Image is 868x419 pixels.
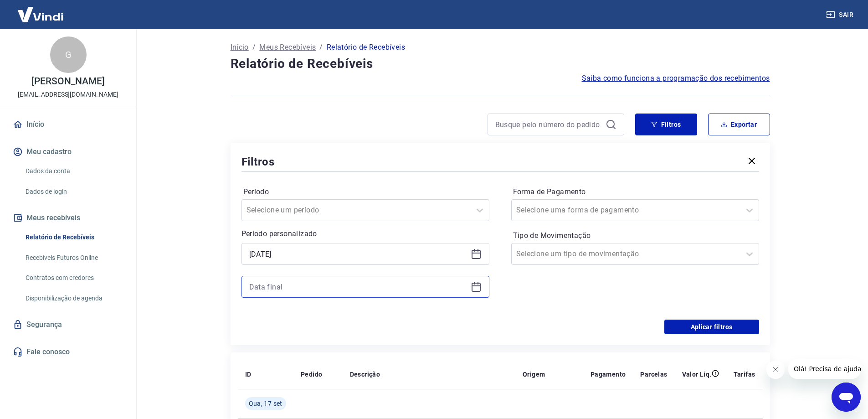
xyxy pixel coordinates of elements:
[249,399,282,408] span: Qua, 17 set
[832,383,861,412] iframe: Botão para abrir a janela de mensagens
[5,6,77,14] span: Olá! Precisa de ajuda?
[523,370,545,379] p: Origem
[22,162,125,181] a: Dados da conta
[31,77,104,86] p: [PERSON_NAME]
[231,55,770,73] h4: Relatório de Recebíveis
[640,370,667,379] p: Parcelas
[350,370,380,379] p: Descrição
[301,370,322,379] p: Pedido
[22,228,125,247] a: Relatório de Recebíveis
[249,280,467,294] input: Data final
[635,114,697,135] button: Filtros
[11,315,125,335] a: Segurança
[252,42,256,53] p: /
[788,359,861,379] iframe: Mensagem da empresa
[495,118,602,131] input: Busque pelo número do pedido
[513,186,757,197] label: Forma de Pagamento
[708,114,770,135] button: Exportar
[766,361,785,379] iframe: Fechar mensagem
[582,73,770,84] a: Saiba como funciona a programação dos recebimentos
[249,247,467,261] input: Data inicial
[259,42,316,53] a: Meus Recebíveis
[11,114,125,134] a: Início
[241,228,489,239] p: Período personalizado
[591,370,626,379] p: Pagamento
[11,208,125,228] button: Meus recebíveis
[319,42,323,53] p: /
[243,186,488,197] label: Período
[664,320,759,334] button: Aplicar filtros
[22,289,125,308] a: Disponibilização de agenda
[231,42,249,53] a: Início
[11,0,70,28] img: Vindi
[682,370,712,379] p: Valor Líq.
[734,370,755,379] p: Tarifas
[22,248,125,267] a: Recebíveis Futuros Online
[11,342,125,362] a: Fale conosco
[824,6,857,23] button: Sair
[241,155,275,169] h5: Filtros
[18,90,118,99] p: [EMAIL_ADDRESS][DOMAIN_NAME]
[245,370,252,379] p: ID
[327,42,405,53] p: Relatório de Recebíveis
[22,182,125,201] a: Dados de login
[513,230,757,241] label: Tipo de Movimentação
[11,142,125,162] button: Meu cadastro
[22,269,125,287] a: Contratos com credores
[50,36,87,73] div: G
